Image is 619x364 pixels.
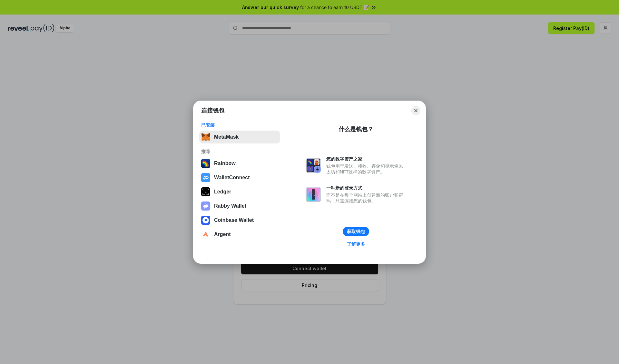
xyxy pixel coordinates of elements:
[214,231,231,237] div: Argent
[326,156,406,162] div: 您的数字资产之家
[214,189,231,195] div: Ledger
[199,185,280,198] button: Ledger
[201,202,210,211] img: svg+xml,%3Csvg%20xmlns%3D%22http%3A%2F%2Fwww.w3.org%2F2000%2Fsvg%22%20fill%3D%22none%22%20viewBox...
[326,192,406,204] div: 而不是在每个网站上创建新的账户和密码，只需连接您的钱包。
[347,241,365,247] div: 了解更多
[343,240,369,248] a: 了解更多
[199,214,280,227] button: Coinbase Wallet
[339,125,373,133] div: 什么是钱包？
[199,228,280,241] button: Argent
[214,203,246,209] div: Rabby Wallet
[201,149,278,154] div: 推荐
[214,134,239,140] div: MetaMask
[199,131,280,143] button: MetaMask
[199,200,280,212] button: Rabby Wallet
[201,230,210,239] img: svg+xml,%3Csvg%20width%3D%2228%22%20height%3D%2228%22%20viewBox%3D%220%200%2028%2028%22%20fill%3D...
[201,159,210,168] img: svg+xml,%3Csvg%20width%3D%22120%22%20height%3D%22120%22%20viewBox%3D%220%200%20120%20120%22%20fil...
[199,157,280,170] button: Rainbow
[306,187,321,202] img: svg+xml,%3Csvg%20xmlns%3D%22http%3A%2F%2Fwww.w3.org%2F2000%2Fsvg%22%20fill%3D%22none%22%20viewBox...
[411,106,420,115] button: Close
[347,229,365,234] div: 获取钱包
[201,133,210,142] img: svg+xml,%3Csvg%20fill%3D%22none%22%20height%3D%2233%22%20viewBox%3D%220%200%2035%2033%22%20width%...
[306,158,321,173] img: svg+xml,%3Csvg%20xmlns%3D%22http%3A%2F%2Fwww.w3.org%2F2000%2Fsvg%22%20fill%3D%22none%22%20viewBox...
[343,227,369,236] button: 获取钱包
[214,175,250,181] div: WalletConnect
[326,163,406,175] div: 钱包用于发送、接收、存储和显示像以太坊和NFT这样的数字资产。
[326,185,406,191] div: 一种新的登录方式
[201,107,224,114] h1: 连接钱包
[201,173,210,182] img: svg+xml,%3Csvg%20width%3D%2228%22%20height%3D%2228%22%20viewBox%3D%220%200%2028%2028%22%20fill%3D...
[201,122,278,128] div: 已安装
[201,216,210,225] img: svg+xml,%3Csvg%20width%3D%2228%22%20height%3D%2228%22%20viewBox%3D%220%200%2028%2028%22%20fill%3D...
[199,171,280,184] button: WalletConnect
[201,187,210,196] img: svg+xml,%3Csvg%20xmlns%3D%22http%3A%2F%2Fwww.w3.org%2F2000%2Fsvg%22%20width%3D%2228%22%20height%3...
[214,217,254,223] div: Coinbase Wallet
[214,161,236,166] div: Rainbow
